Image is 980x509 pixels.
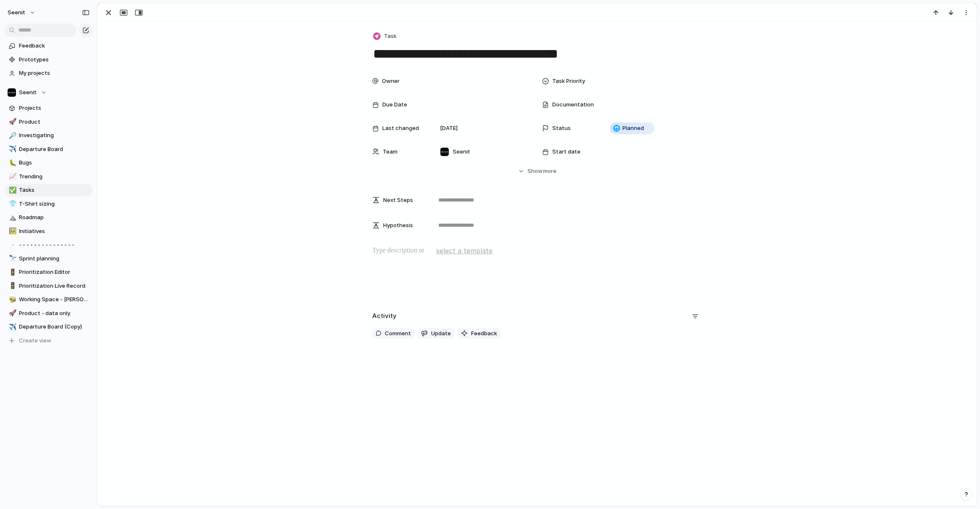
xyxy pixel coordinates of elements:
a: 🚀Product - data only [4,307,93,320]
a: Projects [4,102,93,114]
span: Create view [19,337,51,345]
button: Comment [372,328,414,339]
div: ⛰️ [9,213,15,223]
span: Seenit [8,8,25,17]
span: [DATE] [440,124,458,133]
button: ✅ [8,186,16,194]
span: Prioritization Live Record [19,282,90,290]
a: 🚦Prioritization Live Record [4,280,93,292]
h2: Activity [372,311,397,321]
div: ▫️ [9,240,15,250]
button: select a template [435,244,494,257]
button: ✈️ [8,145,16,154]
button: ⛰️ [8,213,16,222]
span: Prioritization Editor [19,268,90,276]
span: Feedback [19,42,90,50]
span: Last changed [382,124,419,133]
span: Investigating [19,131,90,140]
button: Feedback [458,328,501,339]
a: 🚀Product [4,116,93,128]
span: Comment [385,329,411,338]
div: 🚦 [9,281,15,291]
a: 🖼️Initiatives [4,225,93,238]
button: 🐛 [8,159,16,167]
div: 👕 [9,199,15,209]
a: 👕T-Shirt sizing [4,198,93,210]
span: Trending [19,172,90,181]
span: Team [383,148,397,156]
span: Planned [622,124,644,133]
span: Initiatives [19,227,90,236]
span: Departure Board (Copy) [19,323,90,331]
a: 🐛Bugs [4,156,93,169]
span: Show [527,167,543,175]
div: ✈️ [9,322,15,332]
div: 🐛 [9,158,15,168]
a: ▫️- - - - - - - - - - - - - - - [4,239,93,251]
button: 🚀 [8,309,16,318]
button: 🚦 [8,282,16,290]
span: Seenit [19,88,37,97]
span: Update [431,329,451,338]
a: 📈Trending [4,170,93,183]
button: Create view [4,334,93,347]
button: Seenit [4,86,93,99]
div: 🚦 [9,268,15,277]
a: ✈️Departure Board (Copy) [4,321,93,333]
a: My projects [4,67,93,80]
a: ✈️Departure Board [4,143,93,156]
button: Task [371,30,399,42]
button: 📈 [8,172,16,181]
span: Due Date [382,101,407,109]
button: 🔭 [8,254,16,263]
a: Prototypes [4,53,93,66]
span: Sprint planning [19,254,90,263]
div: 🔎 [9,131,15,141]
button: 🚀 [8,118,16,126]
span: - - - - - - - - - - - - - - - [19,241,90,249]
a: ✅Tasks [4,184,93,196]
button: 🖼️ [8,227,16,236]
a: 🔭Sprint planning [4,252,93,265]
a: 🚦Prioritization Editor [4,266,93,278]
span: Feedback [471,329,497,338]
div: 📈 [9,172,15,181]
button: Update [418,328,454,339]
a: 🔎Investigating [4,129,93,142]
span: more [543,167,556,175]
span: Status [552,124,571,133]
div: ✅ [9,186,15,195]
span: Projects [19,104,90,112]
span: Roadmap [19,213,90,222]
span: Departure Board [19,145,90,154]
span: My projects [19,69,90,77]
div: ⛰️Roadmap [4,211,93,224]
span: Seenit [453,148,470,156]
div: 🔭 [9,254,15,263]
span: Owner [382,77,400,85]
div: 🚀 [9,117,15,127]
a: 🐝Working Space - [PERSON_NAME] [4,293,93,306]
a: Feedback [4,40,93,52]
div: 🚀 [9,308,15,318]
span: Task [384,32,397,40]
button: Showmore [372,164,702,179]
button: ✈️ [8,323,16,331]
div: 🖼️ [9,226,15,236]
span: Product - data only [19,309,90,318]
button: 🚦 [8,268,16,276]
span: Working Space - [PERSON_NAME] [19,295,90,304]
